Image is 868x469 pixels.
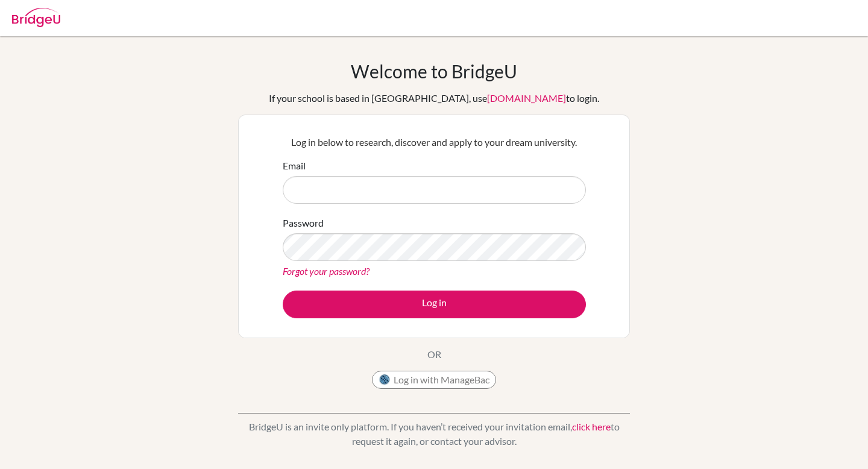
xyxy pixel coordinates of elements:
img: Bridge-U [12,8,60,27]
p: OR [427,347,441,362]
div: If your school is based in [GEOGRAPHIC_DATA], use to login. [269,91,599,105]
a: [DOMAIN_NAME] [487,92,566,104]
label: Password [283,216,324,230]
button: Log in [283,291,586,318]
label: Email [283,159,306,173]
a: click here [572,421,611,432]
a: Forgot your password? [283,265,370,277]
p: BridgeU is an invite only platform. If you haven’t received your invitation email, to request it ... [238,420,630,449]
h1: Welcome to BridgeU [351,60,517,82]
p: Log in below to research, discover and apply to your dream university. [283,135,586,150]
button: Log in with ManageBac [372,371,496,389]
